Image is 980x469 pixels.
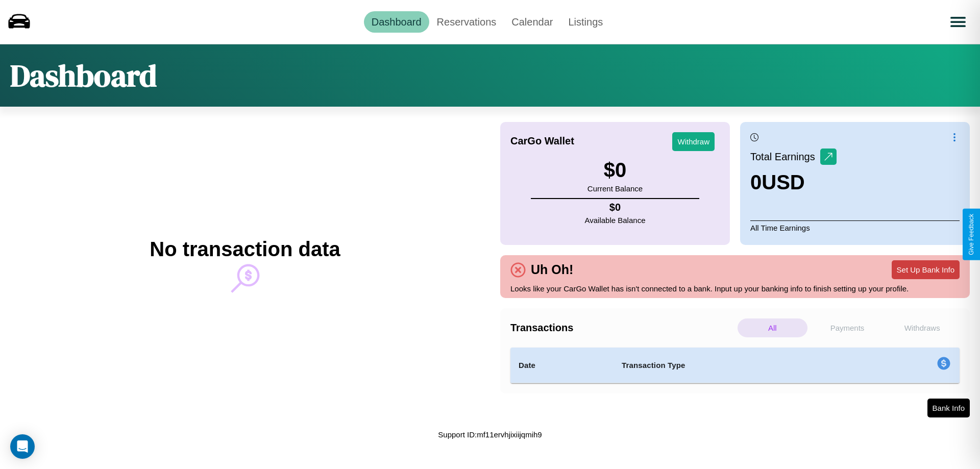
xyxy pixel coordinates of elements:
[587,159,643,182] h3: $ 0
[585,213,646,227] p: Available Balance
[750,171,837,194] h3: 0 USD
[510,135,574,147] h4: CarGo Wallet
[510,322,735,334] h4: Transactions
[887,318,957,337] p: Withdraws
[672,132,715,151] button: Withdraw
[519,359,605,372] h4: Date
[750,220,960,235] p: All Time Earnings
[438,428,542,441] p: Support ID: mf11ervhjixiijqmih9
[587,182,643,195] p: Current Balance
[944,8,972,36] button: Open menu
[10,55,157,96] h1: Dashboard
[150,238,340,261] h2: No transaction data
[585,202,646,213] h4: $ 0
[813,318,883,337] p: Payments
[429,11,504,33] a: Reservations
[927,399,970,417] button: Bank Info
[526,262,578,277] h4: Uh Oh!
[622,359,853,372] h4: Transaction Type
[560,11,610,33] a: Listings
[504,11,560,33] a: Calendar
[968,214,975,255] div: Give Feedback
[10,434,35,459] div: Open Intercom Messenger
[892,260,960,279] button: Set Up Bank Info
[750,147,820,166] p: Total Earnings
[738,318,807,337] p: All
[510,348,960,383] table: simple table
[510,282,960,295] p: Looks like your CarGo Wallet has isn't connected to a bank. Input up your banking info to finish ...
[364,11,429,33] a: Dashboard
